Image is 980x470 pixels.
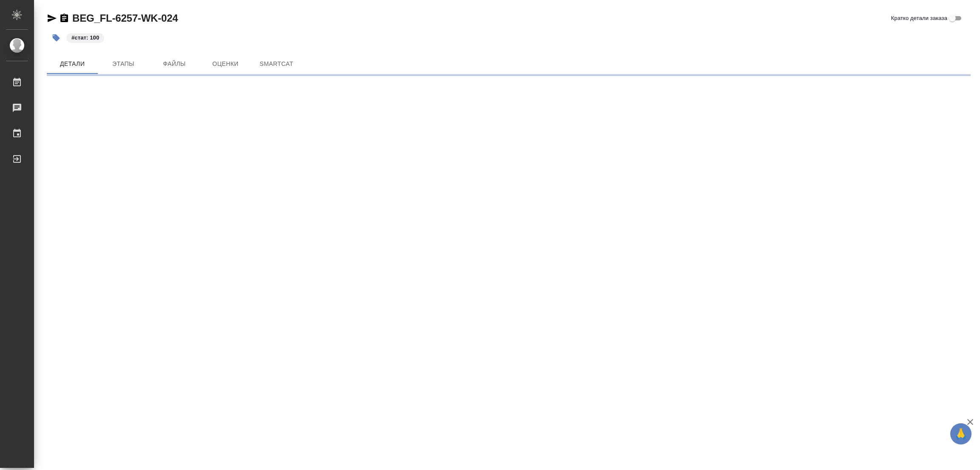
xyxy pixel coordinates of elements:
[59,13,69,23] button: Скопировать ссылку
[205,59,246,69] span: Оценки
[154,59,195,69] span: Файлы
[891,14,947,23] span: Кратко детали заказа
[52,59,93,69] span: Детали
[47,13,57,23] button: Скопировать ссылку для ЯМессенджера
[256,59,297,69] span: SmartCat
[71,34,99,42] p: #стат: 100
[950,423,971,445] button: 🙏
[66,34,105,41] span: стат: 100
[103,59,144,69] span: Этапы
[954,425,968,443] span: 🙏
[47,28,66,47] button: Добавить тэг
[72,12,178,24] a: BEG_FL-6257-WK-024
